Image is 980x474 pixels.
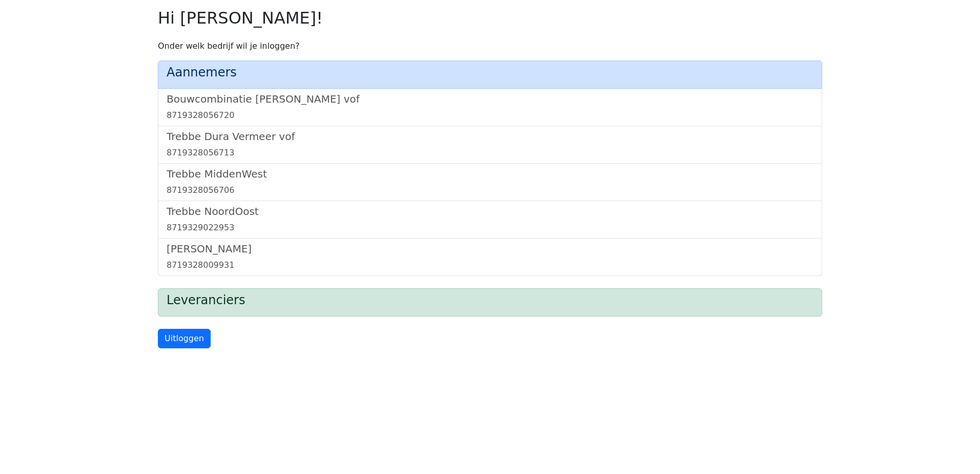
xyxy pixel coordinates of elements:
[167,147,813,159] div: 8719328056713
[167,93,813,122] a: Bouwcombinatie [PERSON_NAME] vof8719328056720
[167,222,813,234] div: 8719329022953
[167,293,813,308] h4: Leveranciers
[158,329,211,348] a: Uitloggen
[167,168,813,180] h5: Trebbe MiddenWest
[158,8,822,28] h2: Hi [PERSON_NAME]!
[167,130,813,143] h5: Trebbe Dura Vermeer vof
[167,168,813,196] a: Trebbe MiddenWest8719328056706
[167,93,813,105] h5: Bouwcombinatie [PERSON_NAME] vof
[167,205,813,234] a: Trebbe NoordOost8719329022953
[167,243,813,271] a: [PERSON_NAME]8719328009931
[167,130,813,159] a: Trebbe Dura Vermeer vof8719328056713
[167,184,813,196] div: 8719328056706
[167,65,813,80] h4: Aannemers
[167,109,813,122] div: 8719328056720
[167,205,813,218] h5: Trebbe NoordOost
[167,243,813,255] h5: [PERSON_NAME]
[158,40,822,52] p: Onder welk bedrijf wil je inloggen?
[167,259,813,271] div: 8719328009931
